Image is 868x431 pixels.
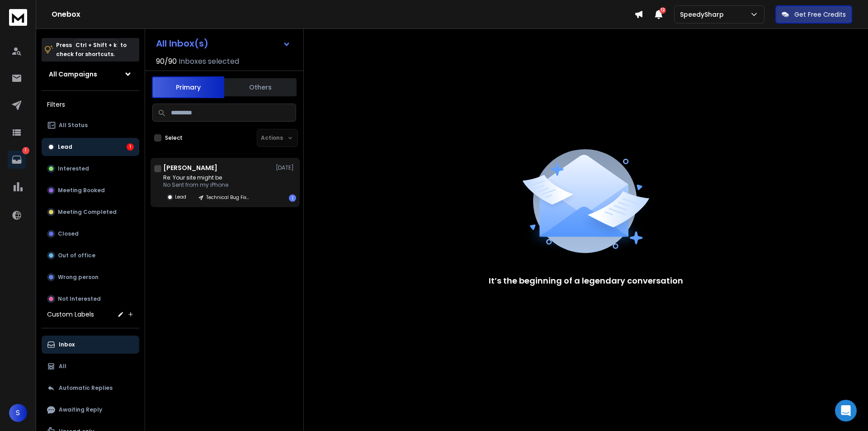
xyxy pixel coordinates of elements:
[835,400,857,422] div: Open Intercom Messenger
[42,379,139,397] button: Automatic Replies
[156,56,177,67] span: 90 / 90
[59,406,102,413] p: Awaiting Reply
[42,401,139,419] button: Awaiting Reply
[179,56,239,67] h3: Inboxes selected
[165,134,183,142] label: Select
[52,9,634,20] h1: Onebox
[58,208,117,216] p: Meeting Completed
[794,10,846,19] p: Get Free Credits
[175,194,186,200] p: Lead
[42,225,139,243] button: Closed
[489,275,683,287] p: It’s the beginning of a legendary conversation
[276,164,296,171] p: [DATE]
[42,290,139,308] button: Not Interested
[42,246,139,265] button: Out of office
[775,5,852,24] button: Get Free Credits
[59,384,113,392] p: Automatic Replies
[56,41,127,59] p: Press to check for shortcuts.
[224,77,297,97] button: Others
[74,40,118,50] span: Ctrl + Shift + k
[58,252,95,259] p: Out of office
[42,203,139,221] button: Meeting Completed
[42,138,139,156] button: Lead1
[127,143,134,151] div: 1
[58,295,101,303] p: Not Interested
[42,160,139,178] button: Interested
[149,34,298,52] button: All Inbox(s)
[58,274,99,281] p: Wrong person
[680,10,727,19] p: SpeedySharp
[59,363,66,370] p: All
[163,174,255,181] p: Re: Your site might be
[59,341,75,348] p: Inbox
[156,39,208,48] h1: All Inbox(s)
[47,310,94,319] h3: Custom Labels
[42,268,139,286] button: Wrong person
[58,187,105,194] p: Meeting Booked
[660,7,666,14] span: 12
[49,70,97,79] h1: All Campaigns
[58,165,89,172] p: Interested
[9,9,27,26] img: logo
[206,194,250,201] p: Technical Bug Fixing and Loading Speed
[42,181,139,199] button: Meeting Booked
[58,230,79,237] p: Closed
[59,122,88,129] p: All Status
[42,98,139,111] h3: Filters
[152,76,224,98] button: Primary
[9,404,27,422] button: S
[8,151,26,169] a: 1
[42,357,139,375] button: All
[42,116,139,134] button: All Status
[289,194,296,202] div: 1
[58,143,72,151] p: Lead
[42,65,139,83] button: All Campaigns
[163,181,255,189] p: No Sent from my iPhone
[42,336,139,354] button: Inbox
[22,147,29,154] p: 1
[163,163,217,172] h1: [PERSON_NAME]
